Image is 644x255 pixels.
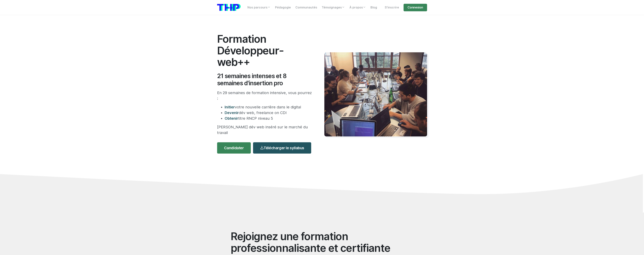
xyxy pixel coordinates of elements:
[245,4,273,11] a: Nos parcours
[217,4,241,11] img: logo
[273,4,293,11] a: Pédagogie
[293,4,319,11] a: Communautés
[324,52,427,136] img: Travail
[347,4,368,11] a: À propos
[231,231,414,254] h2: Rejoignez une formation professionnalisante et certifiante
[404,4,427,11] a: Connexion
[225,116,238,121] span: Obtenir
[225,110,239,115] span: Devenir
[368,4,379,11] a: Blog
[217,142,251,154] a: Candidater
[225,110,313,116] li: dév web, freelance on CDI
[217,90,313,101] p: En 29 semaines de formation intensive, vous pourrez :
[225,116,313,121] li: titre RNCP niveau 5
[217,33,313,68] h1: Formation Développeur-web++
[382,4,401,11] a: S'inscrire
[225,105,235,109] span: Initier
[225,104,313,110] li: votre nouvelle carrière dans le digital
[319,4,347,11] a: Témoignages
[253,142,311,154] a: Télécharger le syllabus
[217,124,313,135] p: [PERSON_NAME] dév web inséré sur le marché du travail
[217,72,313,87] h2: 21 semaines intenses et 8 semaines d'insertion pro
